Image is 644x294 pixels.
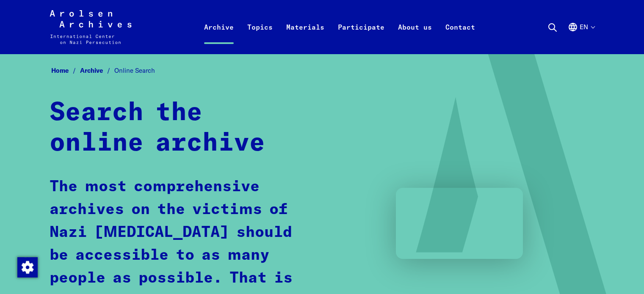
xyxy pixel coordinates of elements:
span: Online Search [114,66,155,74]
button: English, language selection [568,22,594,52]
a: Archive [197,20,240,54]
nav: Breadcrumb [50,64,595,77]
nav: Primary [197,10,482,44]
a: Home [51,66,80,74]
a: Archive [80,66,114,74]
a: Participate [331,20,391,54]
a: Topics [240,20,279,54]
a: Contact [439,20,482,54]
a: About us [391,20,439,54]
a: Materials [279,20,331,54]
img: Change consent [17,257,38,278]
div: Change consent [17,257,37,277]
strong: Search the online archive [50,100,265,156]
